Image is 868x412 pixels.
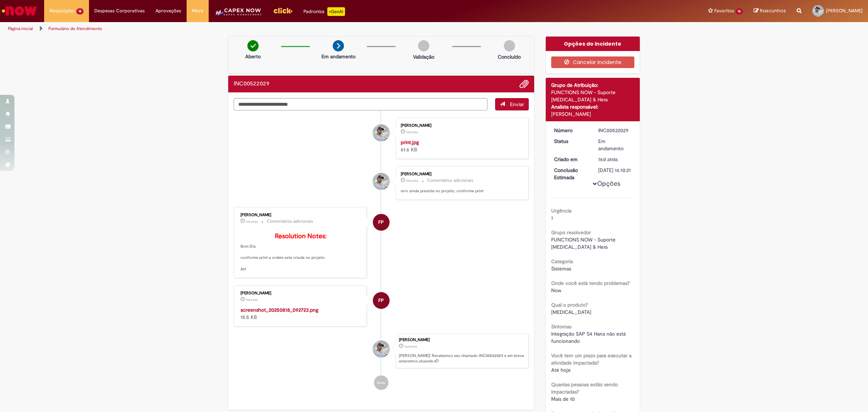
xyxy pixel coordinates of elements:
time: 12/08/2025 17:55:42 [598,156,618,163]
p: [PERSON_NAME]! Recebemos seu chamado INC00522029 e em breve estaremos atuando. [399,353,525,364]
span: Now [551,287,561,294]
span: Favoritos [714,7,734,14]
span: 16d atrás [598,156,618,163]
b: Qual o produto? [551,302,588,308]
textarea: Digite sua mensagem aqui... [234,98,488,111]
a: print.jpg [401,139,419,146]
span: 11d atrás [406,130,418,134]
span: Rascunhos [760,7,786,14]
div: [PERSON_NAME] [401,172,521,176]
span: More [192,7,203,14]
img: CapexLogo5.png [214,7,262,22]
div: Analista responsável: [551,103,635,110]
div: FUNCTIONS NOW - Suporte [MEDICAL_DATA] & Hera [551,89,635,103]
button: Adicionar anexos [519,79,529,89]
time: 18/08/2025 09:27:23 [246,298,258,302]
b: Onde você está tendo problemas? [551,280,630,286]
div: Luis Felipe Da Silva Fabiano [373,173,390,190]
b: Sintomas [551,323,571,330]
span: Mais de 10 [551,396,575,402]
span: 11d atrás [246,298,258,302]
div: 61.6 KB [401,139,521,153]
span: 16d atrás [404,344,417,349]
b: Urgência [551,207,571,214]
b: Quantas pessoas estão sendo impactadas? [551,381,618,395]
span: [PERSON_NAME] [826,8,863,14]
img: img-circle-grey.png [418,40,429,51]
span: FP [378,292,384,309]
a: Página inicial [8,26,33,31]
div: Em andamento [598,138,632,152]
div: Felipe Petrocelli [373,292,390,309]
b: Grupo resolvedor [551,229,591,236]
div: 15.5 KB [241,306,361,321]
div: [PERSON_NAME] [241,291,361,295]
span: [MEDICAL_DATA] [551,309,591,315]
div: [PERSON_NAME] [241,213,361,217]
p: Validação [413,53,434,60]
li: Luis Felipe Da Silva Fabiano [234,334,529,369]
ul: Histórico de tíquete [234,110,529,397]
p: Concluído [498,53,521,60]
div: Luis Felipe Da Silva Fabiano [373,341,390,357]
span: FUNCTIONS NOW - Suporte [MEDICAL_DATA] & Hera [551,236,617,250]
div: [PERSON_NAME] [401,123,521,128]
div: Padroniza [303,7,345,16]
div: [PERSON_NAME] [399,338,525,342]
time: 12/08/2025 17:55:42 [404,344,417,349]
div: Luis Felipe Da Silva Fabiano [373,125,390,141]
div: Felipe Petrocelli [373,214,390,231]
small: Comentários adicionais [427,177,473,184]
img: check-circle-green.png [247,40,259,51]
a: Formulário de Atendimento [48,26,102,31]
span: 18 [76,8,84,14]
span: 11d atrás [246,219,258,224]
img: ServiceNow [1,4,38,18]
p: +GenAi [327,7,345,16]
span: Integração SAP S4 Hana não está funcionando [551,331,627,344]
div: Grupo de Atribuição: [551,81,635,89]
dt: Conclusão Estimada [549,167,593,181]
a: Rascunhos [754,8,786,14]
span: Enviar [510,101,524,108]
b: Categoria [551,258,573,265]
div: INC00522029 [598,127,632,134]
dt: Status [549,138,593,145]
img: img-circle-grey.png [504,40,515,51]
img: click_logo_yellow_360x200.png [273,5,293,16]
dt: Criado em [549,156,593,163]
time: 18/08/2025 14:42:29 [406,178,418,183]
h2: INC00522029 Histórico de tíquete [234,81,269,87]
span: Despesas Corporativas [94,7,145,14]
time: 18/08/2025 14:42:40 [406,130,418,134]
span: Aprovações [156,7,181,14]
time: 18/08/2025 09:27:50 [246,219,258,224]
p: Bom Dia conforme print a ordem esta criada no projeto. Att [241,233,361,272]
span: 16 [736,8,743,14]
div: 12/08/2025 17:55:42 [598,156,632,163]
div: [DATE] 16:10:21 [598,167,632,174]
dt: Número [549,127,593,134]
button: Enviar [495,98,529,110]
p: Aberto [245,53,261,60]
small: Comentários adicionais [267,218,313,224]
button: Cancelar Incidente [551,56,635,68]
img: arrow-next.png [333,40,344,51]
span: 11d atrás [406,178,418,183]
p: erro ainda presiste no projeto, conforme print [401,188,521,194]
b: Resolution Notes: [275,232,327,240]
ul: Trilhas de página [5,22,573,35]
span: Até hoje [551,367,571,373]
div: Opções do Incidente [546,37,640,51]
a: screenshot_20250818_092723.png [241,307,318,313]
span: Requisições [50,7,75,14]
b: Você tem um prazo para executar a atividade impactada? [551,352,631,366]
span: FP [378,214,384,231]
span: Sistemas [551,265,571,272]
p: Em andamento [322,53,356,60]
div: [PERSON_NAME] [551,110,635,118]
span: 1 [551,215,553,221]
